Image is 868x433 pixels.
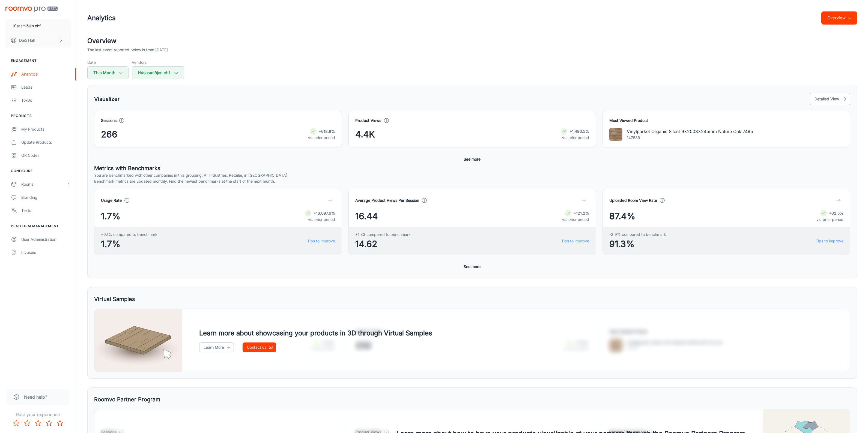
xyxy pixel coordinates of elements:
button: Rate 2 star [22,418,33,429]
h4: Sessions [101,118,117,124]
div: Analytics [21,71,71,77]
div: Invoices [21,249,71,255]
strong: +62.5% [829,211,843,215]
a: Learn More [199,342,234,352]
strong: +618.9% [319,129,335,134]
h1: Analytics [87,13,116,23]
div: User Administration [21,236,71,242]
span: 91.3% [609,237,666,251]
div: Branding [21,194,71,200]
h4: Uploaded Room View Rate [609,197,657,203]
div: QR Codes [21,152,71,158]
h4: Average Product Views Per Session [355,197,419,203]
p: Benchmark metrics are updated monthly. Find the newest benchmarks at the start of the next month. [94,178,850,184]
span: 1.7% [101,210,120,223]
h4: Most Viewed Product [609,118,843,124]
h5: Metrics with Benchmarks [94,164,850,172]
div: My Products [21,126,71,132]
div: Rooms [21,181,66,187]
p: Vinylparket Organic Silent 9x2003x245mm Nature Oak 7495 [627,128,753,135]
h5: Vendors [132,59,184,65]
span: 266 [101,128,117,141]
h5: Visualizer [94,95,120,103]
h2: Overview [87,36,857,46]
div: Update Products [21,139,71,145]
p: Daði Hall [19,37,35,43]
button: Overview [821,11,857,25]
button: Rate 1 star [11,418,22,429]
button: Detailed View [810,93,850,105]
span: 4.4K [355,128,375,141]
button: See more [462,154,483,164]
div: To-do [21,97,71,103]
p: Rate your experience [4,411,72,418]
span: +1.83 compared to benchmark [355,231,411,237]
button: Rate 5 star [55,418,65,429]
strong: +121.2% [574,211,589,215]
img: Vinylparket Organic Silent 9x2003x245mm Nature Oak 7495 [609,128,622,141]
h5: Roomvo Partner Program [94,395,160,404]
h4: Usage Rate [101,197,122,203]
strong: +16,097.0% [314,211,335,215]
span: 87.4% [609,210,635,223]
p: vs. prior period [305,216,335,222]
h4: Product Views [355,118,381,124]
strong: +1,490.5% [569,129,589,134]
button: Húsasmiðjan ehf. [132,66,184,79]
h5: Date [87,59,129,65]
span: 1.7% [101,237,157,251]
button: This Month [87,66,129,79]
p: You are benchmarked with other companies in this grouping: All Industries, Retailer, in [GEOGRAPH... [94,172,850,178]
p: Húsasmiðjan ehf. [11,23,41,29]
p: vs. prior period [816,216,843,222]
p: The last event reported below is from [DATE] [87,47,168,53]
span: 14.62 [355,237,411,251]
span: +0.1% compared to benchmark [101,231,157,237]
h4: Learn more about showcasing your products in 3D through Virtual Samples [199,328,432,338]
span: 16.44 [355,210,378,223]
img: Roomvo PRO Beta [5,7,58,12]
p: vs. prior period [308,135,335,141]
button: Húsasmiðjan ehf. [5,19,71,33]
a: Tips to improve [307,238,335,244]
span: Need help? [24,394,47,400]
a: Tips to improve [816,238,843,244]
button: Rate 3 star [33,418,44,429]
button: See more [462,262,483,272]
span: -3.9% compared to benchmark [609,231,666,237]
div: Texts [21,208,71,214]
button: Rate 4 star [44,418,55,429]
p: vs. prior period [561,135,589,141]
a: Tips to improve [561,238,589,244]
a: Contact us [243,342,276,352]
button: Daði Hall [5,33,71,47]
h5: Virtual Samples [94,295,135,303]
p: vs. prior period [562,216,589,222]
div: Leads [21,84,71,90]
p: 147539 [627,135,753,141]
